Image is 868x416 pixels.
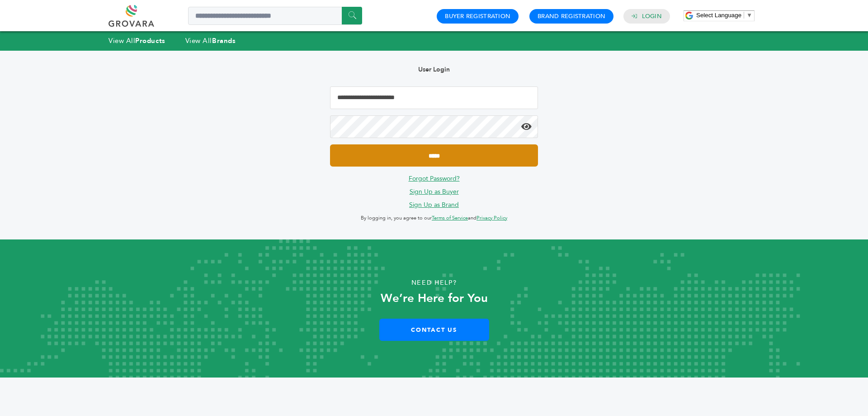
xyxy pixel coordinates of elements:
a: Brand Registration [538,12,605,20]
strong: We’re Here for You [381,290,488,306]
input: Password [330,115,538,138]
a: Sign Up as Brand [409,201,459,209]
strong: Brands [212,36,236,45]
b: User Login [418,65,450,74]
a: Forgot Password? [409,174,460,183]
strong: Products [135,36,165,45]
a: Sign Up as Buyer [410,187,459,196]
p: Need Help? [43,276,825,290]
span: Select Language [696,12,741,19]
p: By logging in, you agree to our and [330,213,538,224]
a: Buyer Registration [445,12,510,20]
a: View AllProducts [108,36,165,45]
a: Login [642,12,662,20]
a: Terms of Service [432,215,468,221]
span: ▼ [746,12,752,19]
a: Privacy Policy [476,215,507,221]
input: Search a product or brand... [188,7,362,25]
a: View AllBrands [185,36,236,45]
a: Contact Us [379,319,489,341]
input: Email Address [330,86,538,109]
a: Select Language​ [696,12,752,19]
